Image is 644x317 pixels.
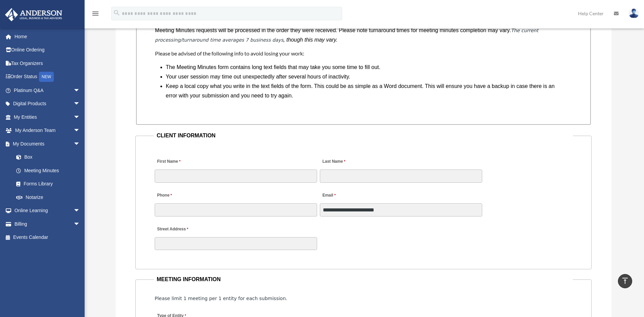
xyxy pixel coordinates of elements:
[73,97,87,111] span: arrow_drop_down
[5,217,90,231] a: Billingarrow_drop_down
[629,8,639,18] img: User Pic
[39,72,54,82] div: NEW
[5,56,90,70] a: Tax Organizers
[155,157,182,166] label: First Name
[5,70,90,84] a: Order StatusNEW
[155,225,219,234] label: Street Address
[154,131,573,140] legend: CLIENT INFORMATION
[73,84,87,97] span: arrow_drop_down
[320,157,347,166] label: Last Name
[155,50,572,57] h4: Please be advised of the following info to avoid losing your work:
[155,296,287,301] span: Please limit 1 meeting per 1 entity for each submission.
[3,8,64,21] img: Anderson Advisors Platinum Portal
[73,204,87,218] span: arrow_drop_down
[73,217,87,231] span: arrow_drop_down
[5,84,90,97] a: Platinum Q&Aarrow_drop_down
[155,26,572,45] p: Meeting Minutes requests will be processed in the order they were received. Please note turnaroun...
[5,97,90,111] a: Digital Productsarrow_drop_down
[155,28,538,43] em: The current processing/turnaround time averages 7 business days
[320,191,337,200] label: Email
[5,30,90,43] a: Home
[9,164,87,177] a: Meeting Minutes
[166,72,567,82] li: Your user session may time out unexpectedly after several hours of inactivity.
[91,9,99,18] i: menu
[5,204,90,218] a: Online Learningarrow_drop_down
[5,43,90,57] a: Online Ordering
[9,177,90,191] a: Forms Library
[618,274,632,288] a: vertical_align_top
[166,63,567,72] li: The Meeting Minutes form contains long text fields that may take you some time to fill out.
[9,151,90,164] a: Box
[9,190,90,204] a: Notarize
[283,37,337,43] i: , though this may vary.
[73,124,87,138] span: arrow_drop_down
[154,275,573,284] legend: MEETING INFORMATION
[73,137,87,151] span: arrow_drop_down
[155,191,174,200] label: Phone
[5,110,90,124] a: My Entitiesarrow_drop_down
[113,9,120,17] i: search
[73,110,87,124] span: arrow_drop_down
[5,137,90,151] a: My Documentsarrow_drop_down
[621,277,629,285] i: vertical_align_top
[166,82,567,100] li: Keep a local copy what you write in the text fields of the form. This could be as simple as a Wor...
[91,12,99,18] a: menu
[5,231,90,244] a: Events Calendar
[5,124,90,137] a: My Anderson Teamarrow_drop_down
